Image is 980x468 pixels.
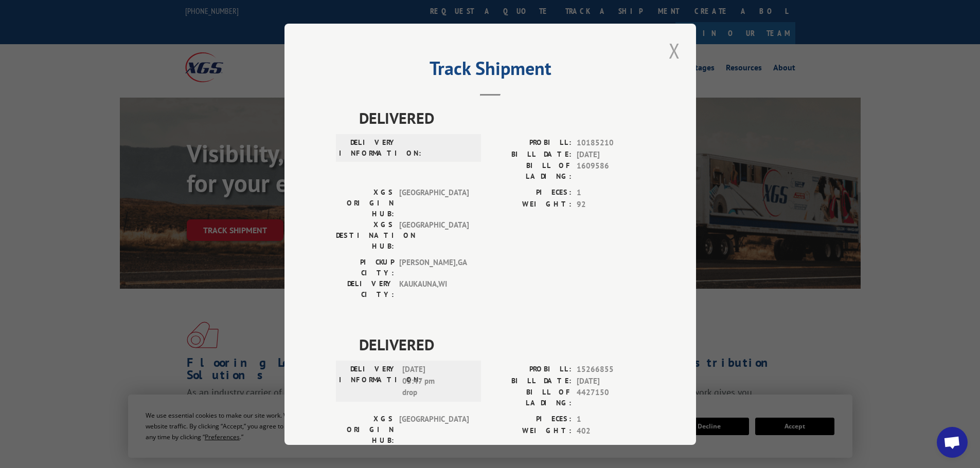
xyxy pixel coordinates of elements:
[336,278,394,300] label: DELIVERY CITY:
[490,387,572,408] label: BILL OF LADING:
[577,425,645,437] span: 402
[937,427,968,458] a: Open chat
[359,106,645,129] span: DELIVERED
[336,61,645,81] h2: Track Shipment
[490,198,572,210] label: WEIGHT:
[399,278,469,300] span: KAUKAUNA , WI
[336,187,394,219] label: XGS ORIGIN HUB:
[490,375,572,387] label: BILL DATE:
[402,364,472,399] span: [DATE] 05:47 pm drop
[490,137,572,149] label: PROBILL:
[577,375,645,387] span: [DATE]
[339,364,397,399] label: DELIVERY INFORMATION:
[577,148,645,160] span: [DATE]
[490,425,572,437] label: WEIGHT:
[339,137,397,159] label: DELIVERY INFORMATION:
[490,414,572,425] label: PIECES:
[577,160,645,182] span: 1609586
[336,257,394,278] label: PICKUP CITY:
[399,414,469,446] span: [GEOGRAPHIC_DATA]
[399,187,469,219] span: [GEOGRAPHIC_DATA]
[577,187,645,199] span: 1
[577,137,645,149] span: 10185210
[490,187,572,199] label: PIECES:
[359,333,645,356] span: DELIVERED
[336,414,394,446] label: XGS ORIGIN HUB:
[336,219,394,252] label: XGS DESTINATION HUB:
[666,36,683,65] button: Close modal
[490,160,572,182] label: BILL OF LADING:
[577,414,645,425] span: 1
[577,387,645,408] span: 4427150
[577,198,645,210] span: 92
[490,148,572,160] label: BILL DATE:
[490,364,572,376] label: PROBILL:
[399,219,469,252] span: [GEOGRAPHIC_DATA]
[577,364,645,376] span: 15266855
[399,257,469,278] span: [PERSON_NAME] , GA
